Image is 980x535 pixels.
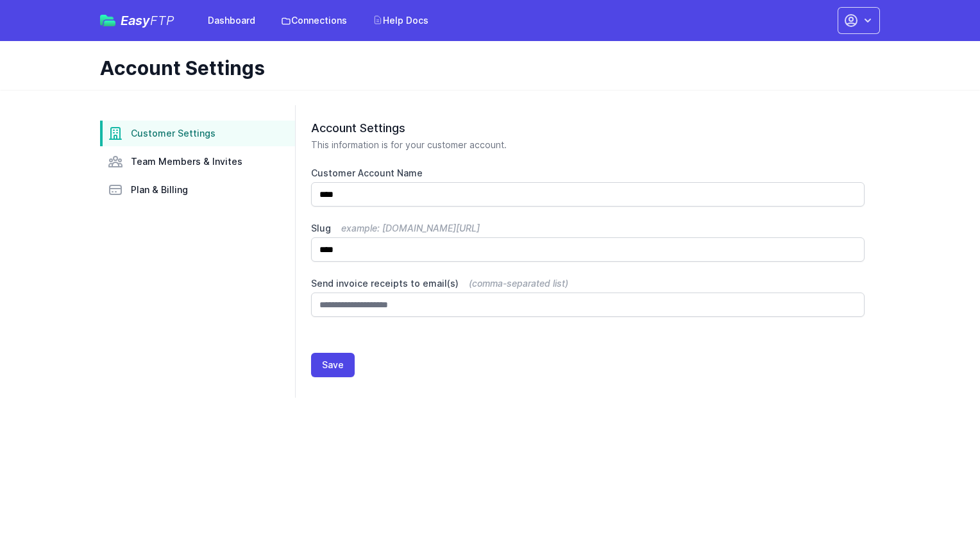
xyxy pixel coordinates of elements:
span: (comma-separated list) [469,278,568,289]
span: Easy [121,14,174,27]
a: Help Docs [365,9,436,32]
a: Team Members & Invites [100,149,295,174]
a: Customer Settings [100,121,295,146]
label: Send invoice receipts to email(s) [311,277,865,290]
label: Customer Account Name [311,167,865,180]
span: Customer Settings [131,127,215,140]
a: EasyFTP [100,14,174,27]
a: Dashboard [200,9,263,32]
h2: Account Settings [311,121,865,136]
img: easyftp_logo.png [100,15,115,26]
a: Plan & Billing [100,177,295,203]
h1: Account Settings [100,56,870,80]
p: This information is for your customer account. [311,139,865,151]
span: Team Members & Invites [131,155,242,168]
a: Connections [273,9,355,32]
span: example: [DOMAIN_NAME][URL] [341,223,480,234]
span: Plan & Billing [131,183,188,196]
button: Save [311,353,355,377]
label: Slug [311,222,865,235]
span: FTP [150,13,174,28]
